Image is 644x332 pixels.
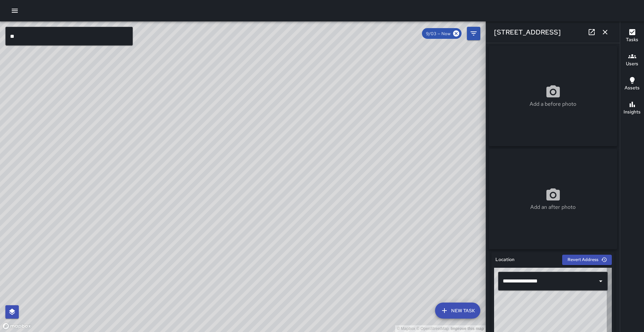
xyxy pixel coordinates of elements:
button: Assets [620,72,644,96]
p: Add an after photo [530,203,576,211]
button: Open [596,276,605,286]
span: 9/03 — Now [422,31,454,36]
button: Tasks [620,24,644,48]
h6: Location [495,256,515,263]
h6: [STREET_ADDRESS] [494,27,561,37]
h6: Users [626,60,638,68]
h6: Tasks [626,36,638,44]
button: Filters [467,27,480,40]
button: Insights [620,96,644,120]
div: 9/03 — Now [422,28,462,39]
h6: Insights [624,108,641,116]
button: Revert Address [562,255,612,265]
p: Add a before photo [530,100,576,108]
h6: Assets [625,84,640,92]
button: Users [620,48,644,72]
button: New Task [435,303,480,319]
